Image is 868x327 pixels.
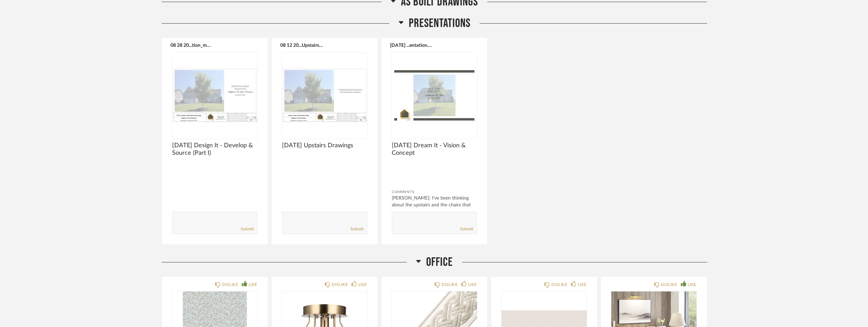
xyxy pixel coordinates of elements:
div: [PERSON_NAME]: I've been thinking about the upstairs and the chairs that a... [392,195,477,215]
div: DISLIKE [332,281,348,288]
span: [DATE] Design It - Develop & Source (Part I) [172,142,257,157]
img: undefined [172,53,257,138]
div: DISLIKE [551,281,567,288]
div: LIKE [578,281,587,288]
a: Submit [460,226,473,232]
img: undefined [392,53,477,138]
div: LIKE [468,281,477,288]
a: Submit [350,226,363,232]
div: DISLIKE [442,281,458,288]
div: DISLIKE [661,281,677,288]
div: LIKE [688,281,697,288]
button: [DATE] ...entation.pdf [390,42,433,48]
div: LIKE [249,281,257,288]
button: 08 28 20...tion_mod.pdf [170,42,213,48]
div: Comments: [392,189,477,195]
span: Office [426,255,453,270]
button: 08 12 20...Upstairs.pdf [280,42,323,48]
img: undefined [282,53,367,138]
a: Submit [241,226,254,232]
span: [DATE] Upstairs Drawings [282,142,367,149]
div: LIKE [358,281,367,288]
div: DISLIKE [222,281,238,288]
span: [DATE] Dream It - Vision & Concept [392,142,477,157]
span: Presentations [409,16,470,31]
